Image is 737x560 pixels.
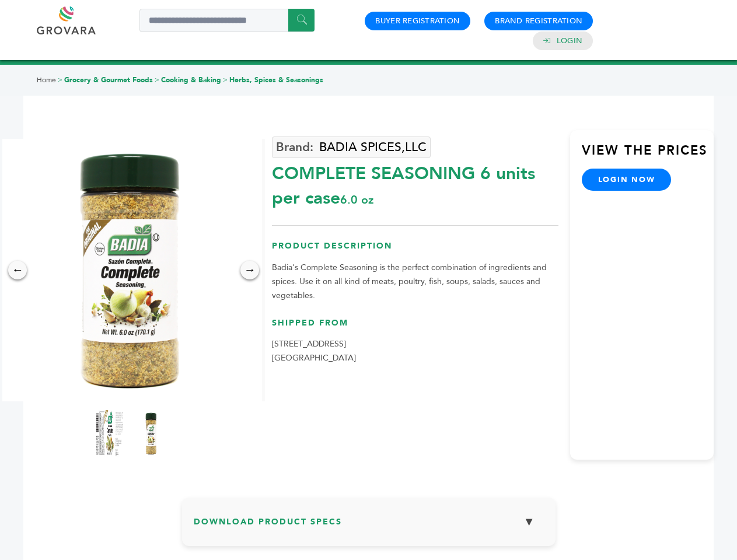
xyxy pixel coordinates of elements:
span: > [155,75,159,85]
input: Search a product or brand... [139,9,315,32]
button: ▼ [515,509,544,534]
div: ← [8,261,27,279]
a: Buyer Registration [375,16,460,26]
h3: Product Description [272,240,558,261]
a: Home [37,75,56,85]
a: BADIA SPICES,LLC [272,136,431,158]
div: → [240,261,259,279]
p: Badia's Complete Seasoning is the perfect combination of ingredients and spices. Use it on all ki... [272,261,558,303]
span: 6.0 oz [340,192,373,208]
a: login now [582,169,672,191]
h3: Download Product Specs [194,509,544,543]
a: Cooking & Baking [161,75,221,85]
h3: Shipped From [272,317,558,338]
div: COMPLETE SEASONING 6 units per case [272,156,558,211]
a: Herbs, Spices & Seasonings [229,75,323,85]
img: COMPLETE SEASONING® 6 units per case 6.0 oz [137,410,166,457]
p: [STREET_ADDRESS] [GEOGRAPHIC_DATA] [272,337,558,365]
span: > [223,75,228,85]
a: Grocery & Gourmet Foods [64,75,153,85]
img: COMPLETE SEASONING® 6 units per case 6.0 oz Product Label [96,410,125,457]
a: Brand Registration [495,16,582,26]
h3: View the Prices [582,142,714,169]
span: > [58,75,62,85]
a: Login [557,36,582,46]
